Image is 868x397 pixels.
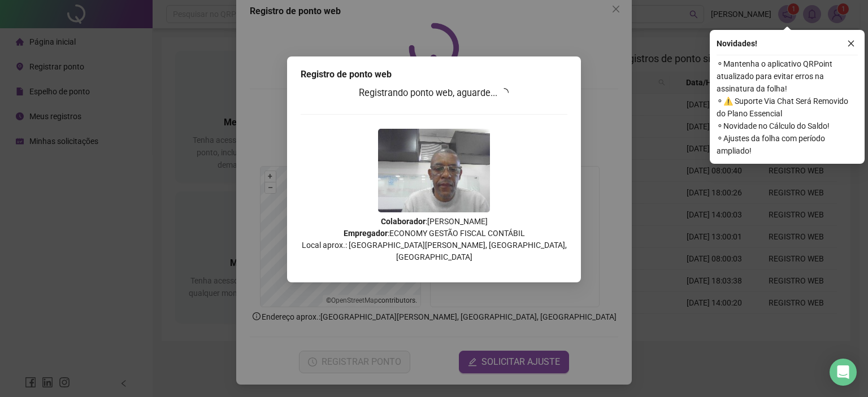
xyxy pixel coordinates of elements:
[301,86,567,101] h3: Registrando ponto web, aguarde...
[717,37,757,50] span: Novidades !
[301,68,567,81] div: Registro de ponto web
[381,217,426,226] strong: Colaborador
[500,88,509,97] span: loading
[847,40,855,47] span: close
[717,95,858,120] span: ⚬ ⚠️ Suporte Via Chat Será Removido do Plano Essencial
[717,132,858,157] span: ⚬ Ajustes da folha com período ampliado!
[378,129,490,212] img: Z
[301,216,567,263] p: : [PERSON_NAME] : ECONOMY GESTÃO FISCAL CONTÁBIL Local aprox.: [GEOGRAPHIC_DATA][PERSON_NAME], [G...
[717,58,858,95] span: ⚬ Mantenha o aplicativo QRPoint atualizado para evitar erros na assinatura da folha!
[830,359,857,386] div: Open Intercom Messenger
[344,229,388,238] strong: Empregador
[717,120,858,132] span: ⚬ Novidade no Cálculo do Saldo!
